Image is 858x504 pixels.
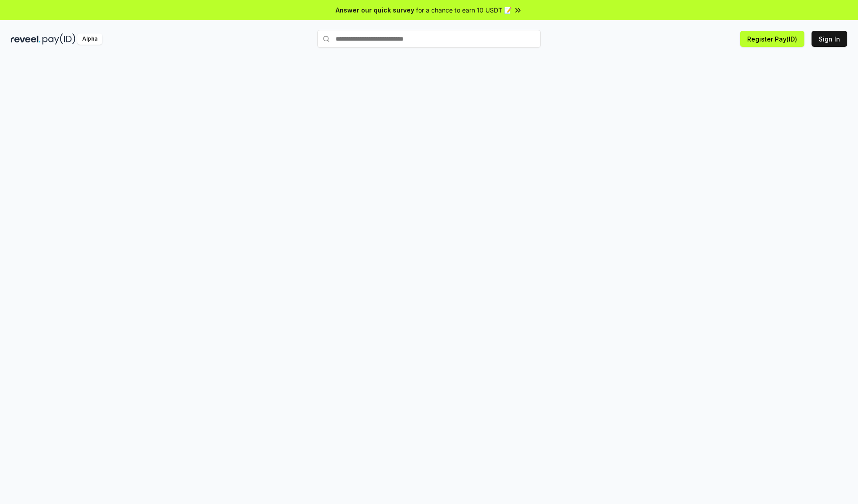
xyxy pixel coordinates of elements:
div: Alpha [77,33,102,45]
img: pay_id [42,33,76,45]
span: for a chance to earn 10 USDT 📝 [416,5,512,15]
button: Register Pay(ID) [740,31,804,47]
img: reveel_dark [11,33,41,45]
span: Answer our quick survey [336,5,414,15]
button: Sign In [812,31,847,47]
